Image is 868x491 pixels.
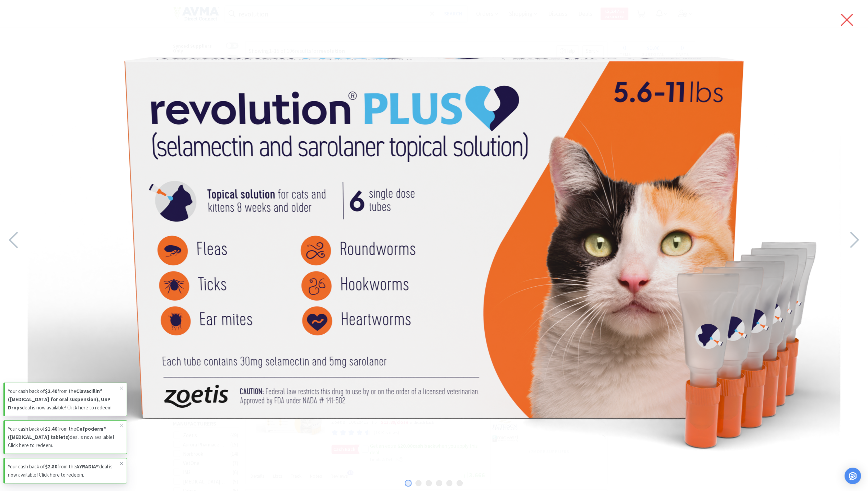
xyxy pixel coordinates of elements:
button: 3 [426,479,432,486]
strong: $1.40 [45,426,57,432]
button: 2 [415,479,422,486]
button: 4 [436,479,443,486]
button: 5 [446,479,453,486]
strong: $2.40 [45,388,57,394]
strong: Clavacillin® ([MEDICAL_DATA] for oral suspension), USP Drops [8,388,111,411]
img: 86d6a83d35ca46bebf763493cf769649.png [28,15,840,472]
button: 6 [456,479,463,486]
strong: AYRADIA™ [76,463,99,470]
p: Your cash back of from the deal is now available! Click here to redeem. [8,463,120,479]
p: Your cash back of from the deal is now available! Click here to redeem. [8,425,120,450]
strong: $2.80 [45,463,57,470]
button: 1 [405,479,412,486]
div: Open Intercom Messenger [845,468,861,484]
p: Your cash back of from the deal is now available! Click here to redeem. [8,387,120,412]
